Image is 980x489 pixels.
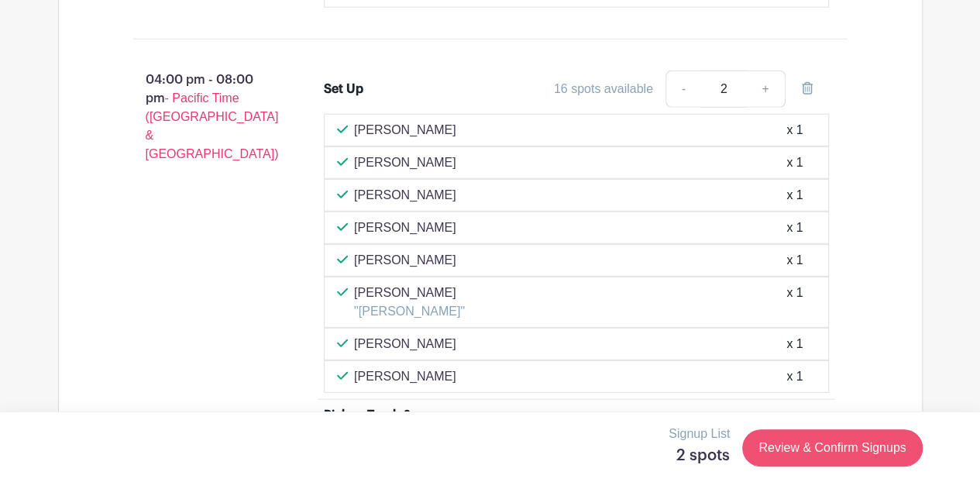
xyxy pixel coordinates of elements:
[146,91,279,160] span: - Pacific Time ([GEOGRAPHIC_DATA] & [GEOGRAPHIC_DATA])
[786,335,803,353] div: x 1
[786,284,803,321] div: x 1
[786,186,803,205] div: x 1
[554,80,653,98] div: 16 spots available
[354,121,456,139] p: [PERSON_NAME]
[354,367,456,386] p: [PERSON_NAME]
[786,251,803,270] div: x 1
[354,186,456,205] p: [PERSON_NAME]
[786,121,803,139] div: x 1
[746,71,785,108] a: +
[354,284,465,302] p: [PERSON_NAME]
[108,64,300,170] p: 04:00 pm - 08:00 pm
[354,153,456,172] p: [PERSON_NAME]
[669,446,730,465] h5: 2 spots
[354,335,456,353] p: [PERSON_NAME]
[665,71,701,108] a: -
[669,425,730,443] p: Signup List
[354,302,465,321] p: "[PERSON_NAME]"
[742,429,922,467] a: Review & Confirm Signups
[324,80,363,98] div: Set Up
[786,219,803,237] div: x 1
[354,251,456,270] p: [PERSON_NAME]
[786,367,803,386] div: x 1
[786,153,803,172] div: x 1
[354,219,456,237] p: [PERSON_NAME]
